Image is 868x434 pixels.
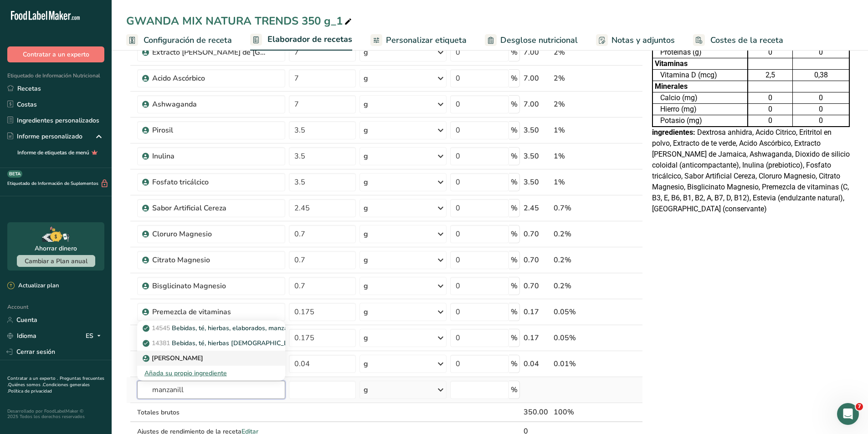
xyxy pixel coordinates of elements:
[524,47,550,58] div: 7.00
[7,328,36,344] a: Idioma
[152,281,266,291] div: Bisglicinato Magnesio
[35,244,77,253] div: Ahorrar dinero
[524,332,550,343] div: 0.17
[524,407,550,418] div: 350.00
[524,203,550,214] div: 2.45
[137,336,285,351] a: 14381Bebidas, té, hierbas [DEMOGRAPHIC_DATA] distintas de la manzanilla, elaboradas
[554,47,600,58] div: 2%
[524,73,550,84] div: 7.00
[611,34,675,46] span: Notas y adjuntos
[750,92,791,103] div: 0
[137,381,285,399] input: Añadir ingrediente
[364,203,368,214] div: g
[7,170,22,178] div: BETA
[137,321,285,336] a: 14545Bebidas, té, hierbas, elaborados, manzanilla.
[152,177,266,188] div: Fosfato tricálcico
[152,99,266,110] div: Ashwaganda
[370,30,467,51] a: Personalizar etiqueta
[386,34,467,46] span: Personalizar etiqueta
[152,125,266,136] div: Pirosil
[7,375,104,388] a: Preguntas frecuentes .
[17,255,95,267] button: Cambiar a Plan anual
[364,125,368,136] div: g
[554,203,600,214] div: 0.7%
[750,47,791,58] div: 0
[144,368,278,378] div: Añada su propio ingrediente
[652,47,748,58] td: Proteínas (g)
[795,104,847,115] div: 0
[250,29,352,51] a: Elaborador de recetas
[364,306,368,317] div: g
[144,323,302,333] p: Bebidas, té, hierbas, elaborados, manzanilla.
[652,115,748,127] td: Potasio (mg)
[152,151,266,162] div: Inulina
[652,104,748,115] td: Hierro (mg)
[750,115,791,126] div: 0
[795,70,847,81] div: 0,38
[144,338,416,348] p: Bebidas, té, hierbas [DEMOGRAPHIC_DATA] distintas de la manzanilla, elaboradas
[364,358,368,369] div: g
[152,324,170,332] span: 14545
[652,81,748,92] td: Minerales
[137,408,285,417] div: Totales brutos
[137,351,285,366] a: [PERSON_NAME]
[554,229,600,240] div: 0.2%
[524,358,550,369] div: 0.04
[554,281,600,291] div: 0.2%
[524,255,550,266] div: 0.70
[86,331,104,342] div: ES
[152,203,266,214] div: Sabor Artificial Cereza
[524,99,550,110] div: 7.00
[126,13,354,29] div: GWANDA MIX NATURA TRENDS 350 g_1
[152,229,266,240] div: Cloruro Magnesio
[750,70,791,81] div: 2,5
[554,255,600,266] div: 0.2%
[25,257,87,266] span: Cambiar a Plan anual
[500,34,578,46] span: Desglose nutricional
[837,403,859,425] iframe: Intercom live chat
[795,92,847,103] div: 0
[152,47,266,58] div: Extracto [PERSON_NAME] de [GEOGRAPHIC_DATA]
[364,73,368,84] div: g
[364,229,368,240] div: g
[596,30,675,51] a: Notas y adjuntos
[7,375,58,382] a: Contratar a un experto .
[364,281,368,291] div: g
[524,125,550,136] div: 3.50
[152,306,266,317] div: Premezcla de vitaminas
[364,332,368,343] div: g
[554,407,600,418] div: 100%
[267,33,352,46] span: Elaborador de recetas
[7,132,82,141] div: Informe personalizado
[795,47,847,58] div: 0
[554,358,600,369] div: 0.01%
[554,332,600,343] div: 0.05%
[652,92,748,104] td: Calcio (mg)
[152,73,266,84] div: Acido Ascórbico
[8,388,52,394] a: Política de privacidad
[144,34,232,46] span: Configuración de receta
[554,177,600,188] div: 1%
[485,30,578,51] a: Desglose nutricional
[364,255,368,266] div: g
[7,46,104,62] button: Contratar a un experto
[144,353,203,363] p: [PERSON_NAME]
[856,403,863,410] span: 7
[750,104,791,115] div: 0
[524,177,550,188] div: 3.50
[524,229,550,240] div: 0.70
[795,115,847,126] div: 0
[554,151,600,162] div: 1%
[8,382,43,388] a: Quiénes somos .
[7,281,59,291] div: Actualizar plan
[524,151,550,162] div: 3.50
[652,128,695,137] span: ingredientes:
[554,73,600,84] div: 2%
[524,281,550,291] div: 0.70
[364,47,368,58] div: g
[364,151,368,162] div: g
[137,366,285,381] div: Añada su propio ingrediente
[152,255,266,266] div: Citrato Magnesio
[364,177,368,188] div: g
[710,34,783,46] span: Costes de la receta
